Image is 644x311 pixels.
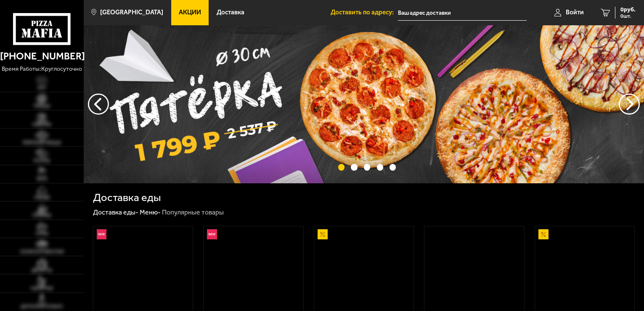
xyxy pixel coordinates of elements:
[162,208,224,217] div: Популярные товары
[140,208,161,216] a: Меню-
[88,94,109,115] button: следующий
[207,229,217,239] img: Новинка
[97,229,107,239] img: Новинка
[338,164,345,170] button: точки переключения
[398,5,527,21] input: Ваш адрес доставки
[217,9,244,16] span: Доставка
[318,229,328,239] img: Акционный
[100,9,163,16] span: [GEOGRAPHIC_DATA]
[351,164,357,170] button: точки переключения
[331,9,398,16] span: Доставить по адресу:
[620,13,636,19] span: 0 шт.
[620,7,636,13] span: 0 руб.
[538,229,549,239] img: Акционный
[93,192,161,203] h1: Доставка еды
[93,208,138,216] a: Доставка еды-
[364,164,370,170] button: точки переключения
[390,164,396,170] button: точки переключения
[566,9,584,16] span: Войти
[179,9,201,16] span: Акции
[619,94,640,115] button: предыдущий
[377,164,383,170] button: точки переключения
